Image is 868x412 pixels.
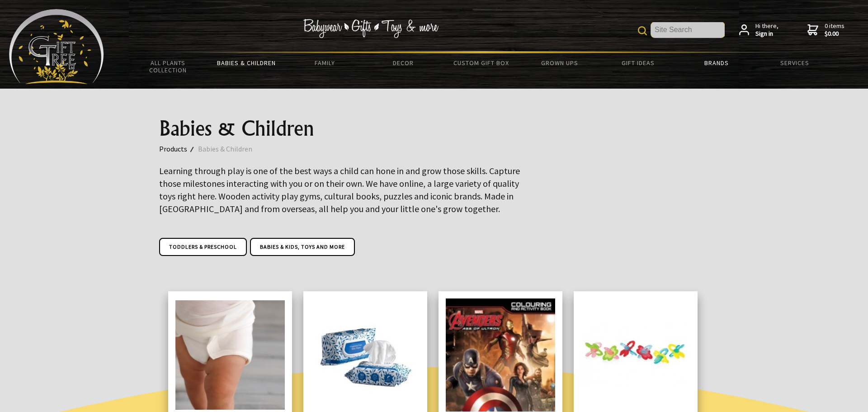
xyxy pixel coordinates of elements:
[739,22,778,38] a: Hi there,Sign in
[286,53,364,72] a: Family
[159,143,198,155] a: Products
[756,53,834,72] a: Services
[755,30,778,38] strong: Sign in
[303,19,439,38] img: Babywear - Gifts - Toys & more
[250,238,355,256] a: Babies & Kids, toys and more
[207,53,285,72] a: Babies & Children
[129,53,207,80] a: All Plants Collection
[755,22,778,38] span: Hi there,
[9,9,104,84] img: Babyware - Gifts - Toys and more...
[825,30,844,38] strong: $0.00
[159,165,520,214] big: Learning through play is one of the best ways a child can hone in and grow those skills. Capture ...
[807,22,844,38] a: 0 items$0.00
[442,53,520,72] a: Custom Gift Box
[638,26,647,35] img: product search
[364,53,442,72] a: Decor
[599,53,677,72] a: Gift Ideas
[521,53,599,72] a: Grown Ups
[159,238,247,256] a: Toddlers & Preschool
[651,22,725,38] input: Site Search
[159,118,709,139] h1: Babies & Children
[677,53,755,72] a: Brands
[825,22,844,38] span: 0 items
[198,143,263,155] a: Babies & Children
